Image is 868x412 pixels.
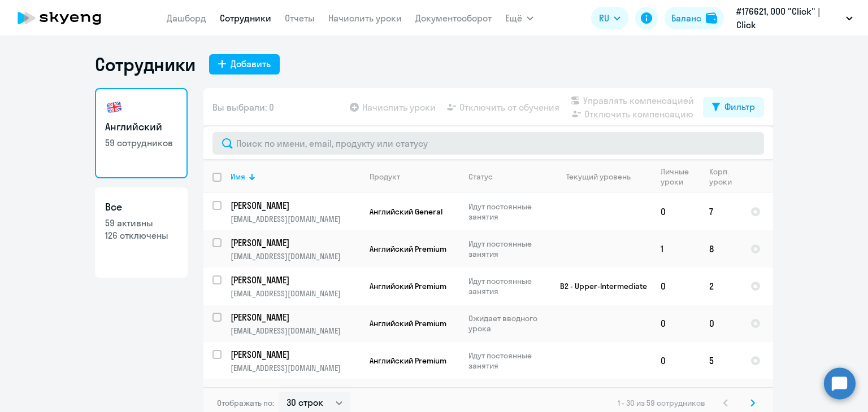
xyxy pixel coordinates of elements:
[555,172,651,182] div: Текущий уровень
[231,57,271,71] div: Добавить
[505,7,533,29] button: Ещё
[703,97,764,117] button: Фильтр
[231,348,360,361] a: [PERSON_NAME]
[209,54,280,74] button: Добавить
[700,268,741,305] td: 2
[652,230,700,268] td: 1
[105,200,177,214] h3: Все
[285,12,315,24] a: Отчеты
[105,137,177,149] p: 59 сотрудников
[95,53,196,76] h1: Сотрудники
[505,11,522,25] span: Ещё
[599,11,609,25] span: RU
[95,187,188,278] a: Все59 активны126 отключены
[671,11,701,25] div: Баланс
[231,385,358,398] p: [PERSON_NAME]
[231,311,360,323] a: [PERSON_NAME]
[370,281,446,291] span: Английский Premium
[652,305,700,342] td: 0
[220,12,271,24] a: Сотрудники
[370,172,400,182] div: Продукт
[370,356,446,366] span: Английский Premium
[468,350,546,371] p: Идут постоянные занятия
[652,268,700,305] td: 0
[328,12,402,24] a: Начислить уроки
[231,326,360,336] p: [EMAIL_ADDRESS][DOMAIN_NAME]
[231,172,245,182] div: Имя
[546,268,652,305] td: B2 - Upper-Intermediate
[231,214,360,224] p: [EMAIL_ADDRESS][DOMAIN_NAME]
[736,5,841,32] p: #176621, ООО "Click" | Click
[217,398,274,408] span: Отображать по:
[231,236,358,249] p: [PERSON_NAME]
[700,230,741,268] td: 8
[468,201,546,222] p: Идут постоянные занятия
[231,172,360,182] div: Имя
[231,311,358,323] p: [PERSON_NAME]
[105,98,123,116] img: english
[231,363,360,373] p: [EMAIL_ADDRESS][DOMAIN_NAME]
[231,251,360,261] p: [EMAIL_ADDRESS][DOMAIN_NAME]
[370,318,446,328] span: Английский Premium
[700,193,741,230] td: 7
[700,305,741,342] td: 0
[231,274,360,286] a: [PERSON_NAME]
[212,100,274,114] span: Вы выбрали: 0
[618,398,705,408] span: 1 - 30 из 59 сотрудников
[231,236,360,249] a: [PERSON_NAME]
[665,7,724,29] button: Балансbalance
[415,12,492,24] a: Документооборот
[231,288,360,299] p: [EMAIL_ADDRESS][DOMAIN_NAME]
[105,217,177,229] p: 59 активны
[709,166,741,187] div: Корп. уроки
[231,199,360,212] a: [PERSON_NAME]
[661,166,700,187] div: Личные уроки
[724,100,755,113] div: Фильтр
[231,199,358,212] p: [PERSON_NAME]
[370,244,446,254] span: Английский Premium
[212,132,764,155] input: Поиск по имени, email, продукту или статусу
[231,348,358,361] p: [PERSON_NAME]
[468,172,493,182] div: Статус
[105,229,177,242] p: 126 отключены
[105,120,177,134] h3: Английский
[95,88,188,178] a: Английский59 сотрудников
[652,193,700,230] td: 0
[468,313,546,334] p: Ожидает вводного урока
[566,172,631,182] div: Текущий уровень
[468,276,546,296] p: Идут постоянные занятия
[652,342,700,379] td: 0
[468,239,546,259] p: Идут постоянные занятия
[700,342,741,379] td: 5
[370,207,442,217] span: Английский General
[231,385,360,398] a: [PERSON_NAME]
[167,12,206,24] a: Дашборд
[591,7,628,29] button: RU
[731,5,858,32] button: #176621, ООО "Click" | Click
[706,12,717,24] img: balance
[231,274,358,286] p: [PERSON_NAME]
